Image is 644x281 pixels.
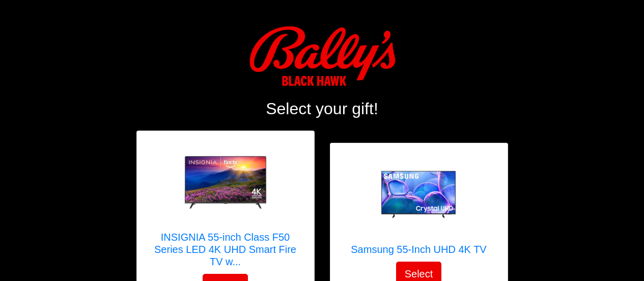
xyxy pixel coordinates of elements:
[147,141,304,274] a: INSIGNIA 55-inch Class F50 Series LED 4K UHD Smart Fire TV with Alexa Voice Remote (NS-55F501NA26...
[351,243,486,256] h5: Samsung 55-Inch UHD 4K TV
[147,231,304,268] h5: INSIGNIA 55-inch Class F50 Series LED 4K UHD Smart Fire TV w...
[40,99,605,118] h2: Select your gift!
[248,25,396,87] img: Logo
[378,167,459,222] img: Samsung 55-Inch UHD 4K TV
[351,154,486,262] a: Samsung 55-Inch UHD 4K TV Samsung 55-Inch UHD 4K TV
[185,156,266,208] img: INSIGNIA 55-inch Class F50 Series LED 4K UHD Smart Fire TV with Alexa Voice Remote (NS-55F501NA26)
